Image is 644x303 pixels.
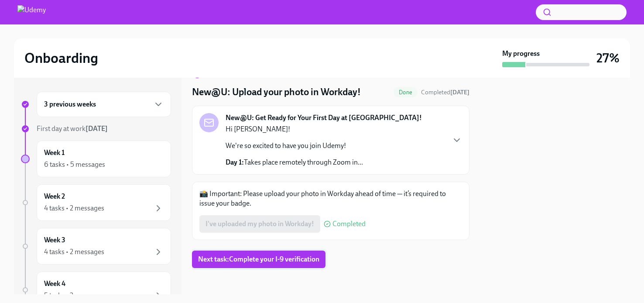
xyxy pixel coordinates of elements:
a: Week 16 tasks • 5 messages [21,141,171,177]
a: Week 34 tasks • 2 messages [21,228,171,265]
strong: My progress [502,49,540,59]
span: Completed [332,220,366,227]
h6: Week 3 [44,235,65,245]
img: Udemy [17,5,46,19]
span: Completed [421,89,469,96]
h6: Week 1 [44,148,65,158]
a: Week 24 tasks • 2 messages [21,184,171,221]
button: Next task:Complete your I-9 verification [192,251,325,268]
p: We're so excited to have you join Udemy! [226,141,363,151]
p: Hi [PERSON_NAME]! [226,124,363,134]
p: Takes place remotely through Zoom in... [226,158,363,167]
div: 5 tasks • 2 messages [44,291,104,300]
strong: New@U: Get Ready for Your First Day at [GEOGRAPHIC_DATA]! [226,113,422,123]
h3: 27% [596,50,620,66]
span: October 6th, 2025 14:17 [421,88,469,96]
div: 3 previous weeks [37,92,171,117]
h6: Week 2 [44,192,65,201]
div: 4 tasks • 2 messages [44,247,104,257]
h4: New@U: Upload your photo in Workday! [192,86,361,99]
span: First day at work [37,124,108,133]
h6: Week 4 [44,279,65,289]
p: 📸 Important: Please upload your photo in Workday ahead of time — it’s required to issue your badge. [199,189,462,208]
strong: [DATE] [86,124,108,133]
h2: Onboarding [24,49,98,67]
strong: [DATE] [450,89,469,96]
span: Next task : Complete your I-9 verification [198,255,319,264]
span: Done [394,89,418,96]
strong: Day 1: [226,158,244,166]
div: 6 tasks • 5 messages [44,160,105,169]
div: 4 tasks • 2 messages [44,203,104,213]
a: First day at work[DATE] [21,124,171,134]
h6: 3 previous weeks [44,100,96,109]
